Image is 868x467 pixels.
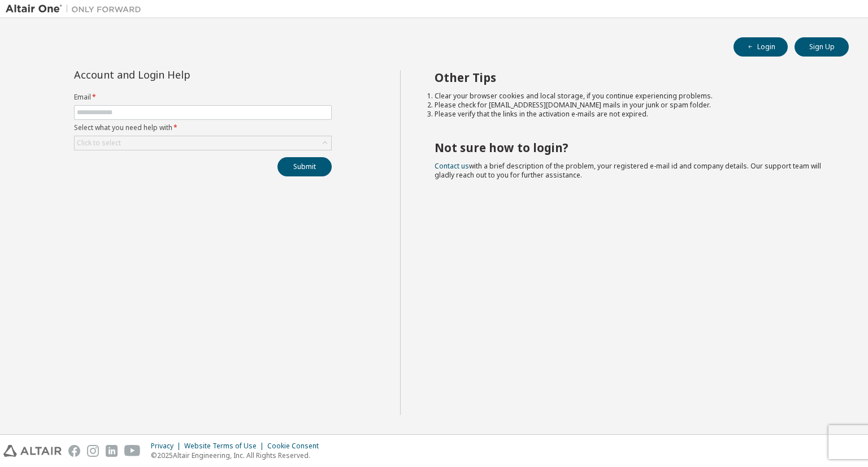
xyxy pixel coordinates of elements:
img: Altair One [6,3,147,15]
span: with a brief description of the problem, your registered e-mail id and company details. Our suppo... [435,161,821,180]
img: facebook.svg [68,445,80,457]
button: Submit [277,157,332,176]
label: Select what you need help with [74,123,332,132]
li: Clear your browser cookies and local storage, if you continue experiencing problems. [435,92,829,101]
div: Click to select [77,139,121,148]
button: Login [734,37,788,57]
p: © 2025 Altair Engineering, Inc. All Rights Reserved. [151,451,325,460]
button: Sign Up [795,37,849,57]
li: Please check for [EMAIL_ADDRESS][DOMAIN_NAME] mails in your junk or spam folder. [435,101,829,110]
img: youtube.svg [124,445,141,457]
img: instagram.svg [87,445,99,457]
div: Click to select [75,136,331,150]
li: Please verify that the links in the activation e-mails are not expired. [435,110,829,119]
h2: Other Tips [435,70,829,85]
div: Account and Login Help [74,70,280,79]
img: linkedin.svg [106,445,118,457]
h2: Not sure how to login? [435,140,829,155]
div: Website Terms of Use [184,442,267,451]
label: Email [74,93,332,102]
a: Contact us [435,161,469,171]
div: Cookie Consent [267,442,325,451]
div: Privacy [151,442,184,451]
img: altair_logo.svg [3,445,62,457]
